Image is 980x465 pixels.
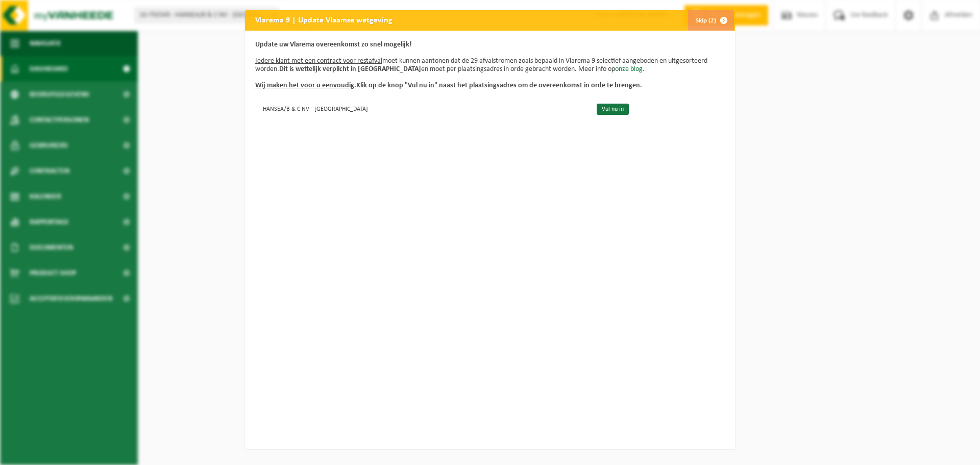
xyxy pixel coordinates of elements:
[255,41,725,90] p: moet kunnen aantonen dat de 29 afvalstromen zoals bepaald in Vlarema 9 selectief aangeboden en ui...
[255,57,382,65] u: Iedere klant met een contract voor restafval
[255,82,642,89] b: Klik op de knop "Vul nu in" naast het plaatsingsadres om de overeenkomst in orde te brengen.
[255,41,412,48] b: Update uw Vlarema overeenkomst zo snel mogelijk!
[688,10,734,31] button: Skip (2)
[255,100,588,117] td: HANSEA/B & C NV - [GEOGRAPHIC_DATA]
[255,82,356,89] u: Wij maken het voor u eenvoudig.
[245,10,403,30] h2: Vlarema 9 | Update Vlaamse wetgeving
[615,65,645,73] a: onze blog.
[597,104,629,115] a: Vul nu in
[279,65,421,73] b: Dit is wettelijk verplicht in [GEOGRAPHIC_DATA]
